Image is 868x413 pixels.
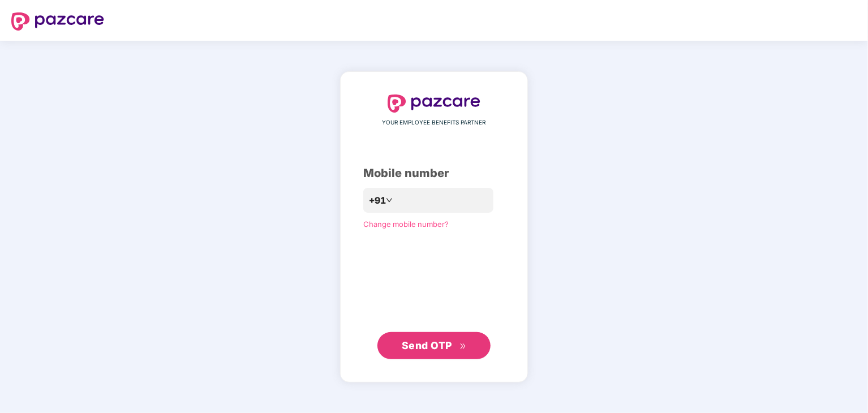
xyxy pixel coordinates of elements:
[402,339,452,351] span: Send OTP
[388,94,480,113] img: logo
[363,165,505,182] div: Mobile number
[383,118,486,127] span: YOUR EMPLOYEE BENEFITS PARTNER
[386,197,393,204] span: down
[369,193,386,208] span: +91
[363,220,449,229] a: Change mobile number?
[11,12,104,31] img: logo
[377,332,491,359] button: Send OTPdouble-right
[459,343,467,350] span: double-right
